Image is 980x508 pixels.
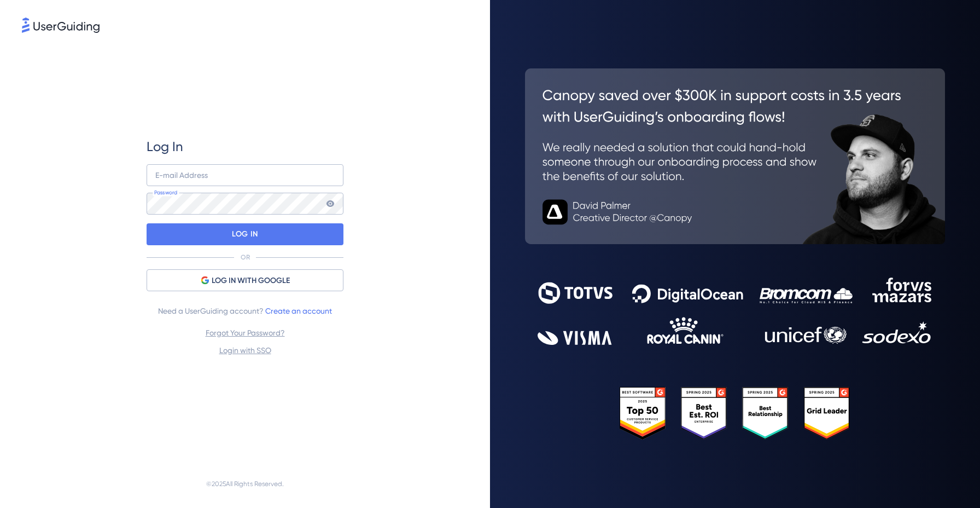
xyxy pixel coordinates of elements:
img: 26c0aa7c25a843aed4baddd2b5e0fa68.svg [525,68,945,244]
p: OR [241,253,250,262]
a: Create an account [265,307,332,315]
input: example@company.com [147,164,343,186]
span: LOG IN WITH GOOGLE [212,274,290,287]
span: Log In [147,138,183,155]
a: Forgot Your Password? [206,328,285,337]
img: 25303e33045975176eb484905ab012ff.svg [620,387,850,440]
img: 8faab4ba6bc7696a72372aa768b0286c.svg [22,18,100,33]
a: Login with SSO [219,346,271,355]
img: 9302ce2ac39453076f5bc0f2f2ca889b.svg [538,278,932,345]
span: © 2025 All Rights Reserved. [206,477,284,490]
p: LOG IN [232,226,258,243]
span: Need a UserGuiding account? [158,304,332,317]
